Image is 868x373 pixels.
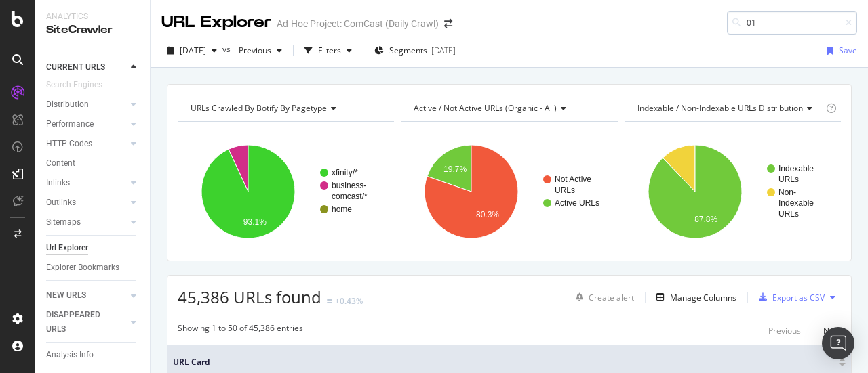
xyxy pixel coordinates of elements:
[180,45,206,56] span: 2025 Oct. 1st
[555,198,599,208] text: Active URLs
[178,133,391,250] svg: A chart.
[332,204,352,214] text: home
[46,308,127,336] a: DISAPPEARED URLS
[778,188,796,197] text: Non-
[173,356,835,368] span: URL Card
[46,117,127,131] a: Performance
[222,43,233,55] span: vs
[243,217,267,227] text: 93.1%
[46,137,92,151] div: HTTP Codes
[411,97,605,119] h4: Active / Not Active URLs
[670,292,736,303] div: Manage Columns
[414,102,557,114] span: Active / Not Active URLs (organic - all)
[46,117,94,131] div: Performance
[46,215,81,229] div: Sitemaps
[823,325,841,336] div: Next
[625,133,837,250] svg: A chart.
[589,292,634,303] div: Create alert
[637,102,803,114] span: Indexable / Non-Indexable URLs distribution
[46,60,105,74] div: CURRENT URLS
[46,348,94,362] div: Analysis Info
[46,176,127,190] a: Inlinks
[46,11,139,22] div: Analytics
[46,215,127,229] a: Sitemaps
[46,78,102,92] div: Search Engines
[188,97,382,119] h4: URLs Crawled By Botify By pagetype
[823,322,841,338] button: Next
[46,308,115,336] div: DISAPPEARED URLS
[178,322,303,338] div: Showing 1 to 50 of 45,386 entries
[332,168,358,177] text: xfinity/*
[476,210,499,219] text: 80.3%
[444,19,452,28] div: arrow-right-arrow-left
[46,78,116,92] a: Search Engines
[191,102,327,114] span: URLs Crawled By Botify By pagetype
[753,286,825,308] button: Export as CSV
[46,196,76,210] div: Outlinks
[768,325,801,336] div: Previous
[327,299,332,303] img: Equal
[46,97,127,112] a: Distribution
[46,241,88,255] div: Url Explorer
[443,164,467,174] text: 19.7%
[431,45,456,56] div: [DATE]
[635,97,823,119] h4: Indexable / Non-Indexable URLs Distribution
[778,164,814,173] text: Indexable
[772,292,825,303] div: Export as CSV
[778,175,799,184] text: URLs
[46,176,70,190] div: Inlinks
[46,196,127,210] a: Outlinks
[233,40,288,62] button: Previous
[46,156,75,171] div: Content
[178,286,321,308] span: 45,386 URLs found
[332,192,368,201] text: comcast/*
[46,137,127,151] a: HTTP Codes
[839,45,857,56] div: Save
[389,45,427,56] span: Segments
[299,40,357,62] button: Filters
[822,327,854,359] div: Open Intercom Messenger
[161,11,271,34] div: URL Explorer
[332,181,366,190] text: business-
[778,198,814,208] text: Indexable
[778,209,799,219] text: URLs
[335,295,363,307] div: +0.43%
[822,40,857,62] button: Save
[46,22,139,38] div: SiteCrawler
[651,289,736,305] button: Manage Columns
[555,175,591,184] text: Not Active
[46,60,127,74] a: CURRENT URLS
[46,288,86,303] div: NEW URLS
[46,261,140,275] a: Explorer Bookmarks
[727,11,857,35] input: Find a URL
[46,288,127,303] a: NEW URLS
[277,17,439,30] div: Ad-Hoc Project: ComCast (Daily Crawl)
[369,40,461,62] button: Segments[DATE]
[233,45,271,56] span: Previous
[46,348,140,362] a: Analysis Info
[46,97,89,112] div: Distribution
[46,261,119,275] div: Explorer Bookmarks
[570,286,634,308] button: Create alert
[46,156,140,171] a: Content
[46,241,140,255] a: Url Explorer
[318,45,341,56] div: Filters
[768,322,801,338] button: Previous
[555,185,575,195] text: URLs
[161,40,222,62] button: [DATE]
[694,215,717,224] text: 87.8%
[401,133,614,250] svg: A chart.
